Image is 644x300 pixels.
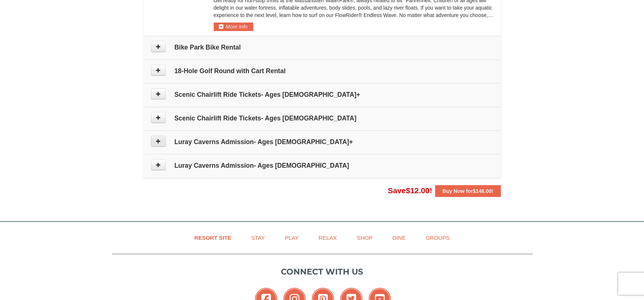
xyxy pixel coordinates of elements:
h4: 18-Hole Golf Round with Cart Rental [151,67,493,75]
h4: Bike Park Bike Rental [151,44,493,51]
h4: Luray Caverns Admission- Ages [DEMOGRAPHIC_DATA] [151,162,493,169]
h4: Scenic Chairlift Ride Tickets- Ages [DEMOGRAPHIC_DATA]+ [151,91,493,98]
strong: Buy Now for ! [442,188,493,194]
h4: Scenic Chairlift Ride Tickets- Ages [DEMOGRAPHIC_DATA] [151,115,493,122]
a: Dine [383,229,415,246]
span: Save ! [388,186,432,195]
a: Shop [348,229,382,246]
a: Play [276,229,308,246]
span: $146.00 [473,188,492,194]
a: Relax [309,229,346,246]
a: Stay [242,229,274,246]
span: $12.00 [406,186,430,195]
a: Resort Site [185,229,241,246]
button: More Info [214,23,253,31]
a: Groups [416,229,459,246]
p: Connect with us [112,266,533,278]
button: Buy Now for$146.00! [435,185,501,197]
h4: Luray Caverns Admission- Ages [DEMOGRAPHIC_DATA]+ [151,138,493,146]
